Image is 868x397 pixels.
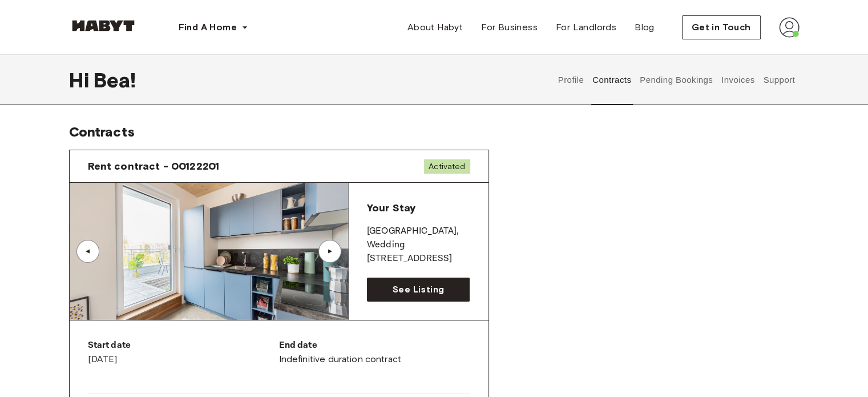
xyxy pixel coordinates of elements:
a: See Listing [367,278,470,302]
div: ▲ [82,248,94,255]
p: [STREET_ADDRESS] [367,252,470,266]
div: [DATE] [88,339,279,366]
span: Rent contract - 00122201 [88,159,220,173]
a: For Landlords [547,16,625,39]
a: Blog [625,16,664,39]
button: Contracts [591,55,633,105]
button: Invoices [720,55,756,105]
span: Your Stay [367,202,415,214]
div: user profile tabs [554,55,799,105]
span: Contracts [69,123,135,140]
span: For Landlords [556,21,616,34]
span: For Business [481,21,538,34]
div: ▲ [324,248,336,255]
img: Habyt [69,20,138,31]
button: Get in Touch [682,15,761,39]
span: Find A Home [179,21,237,34]
button: Profile [556,55,586,105]
span: Activated [424,159,470,174]
span: See Listing [393,283,444,296]
img: Image of the room [70,183,349,320]
button: Pending Bookings [639,55,714,105]
button: Find A Home [169,16,257,39]
img: avatar [779,17,800,38]
span: About Habyt [407,21,463,34]
span: Hi [69,68,94,92]
div: Indefinitive duration contract [279,339,470,366]
a: For Business [472,16,547,39]
p: End date [279,339,470,352]
a: About Habyt [398,16,472,39]
button: Support [762,55,797,105]
span: Get in Touch [692,21,751,34]
p: [GEOGRAPHIC_DATA] , Wedding [367,224,470,252]
p: Start date [88,339,279,352]
span: Blog [635,21,655,34]
span: Bea ! [94,68,136,92]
